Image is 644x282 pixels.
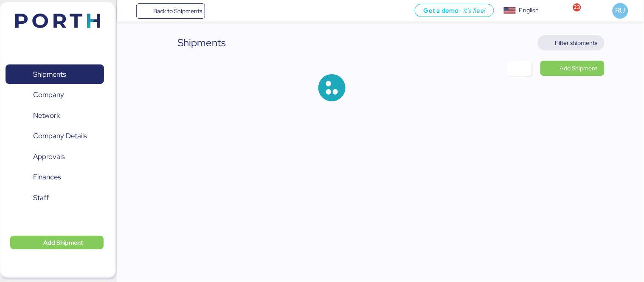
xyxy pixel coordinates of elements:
span: Staff [33,192,49,204]
button: Add Shipment [10,236,104,249]
span: Back to Shipments [153,6,202,16]
span: Company [33,89,64,101]
a: Approvals [6,147,104,166]
a: Shipments [6,64,104,84]
a: Back to Shipments [136,3,205,19]
a: Finances [6,168,104,187]
a: Staff [6,188,104,207]
a: Company [6,85,104,105]
button: Menu [122,4,136,18]
span: Finances [33,171,61,183]
span: RU [616,5,625,16]
span: Add Shipment [560,63,598,73]
a: Network [6,106,104,125]
div: English [519,6,539,15]
a: Add Shipment [540,61,605,76]
span: Add Shipment [43,237,83,248]
div: Shipments [178,35,226,50]
span: Network [33,109,60,122]
span: Filter shipments [555,38,598,48]
span: Approvals [33,151,65,163]
a: Company Details [6,126,104,146]
span: Company Details [33,130,87,142]
span: Shipments [33,68,66,81]
button: Filter shipments [538,35,605,50]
